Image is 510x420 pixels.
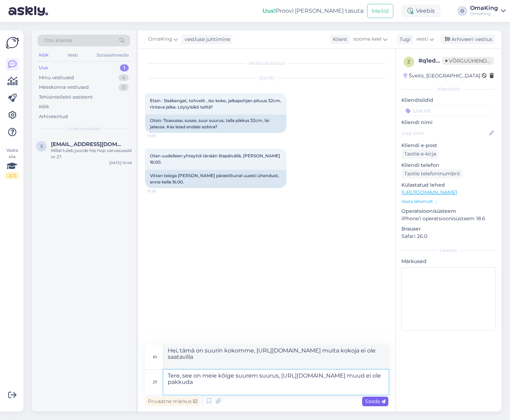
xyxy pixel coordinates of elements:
[122,75,125,80] font: 4
[404,170,460,177] font: Taotle telefoninumbrit
[401,215,485,222] font: iPhone'i operatsioonisüsteem 18.6
[440,247,457,253] font: Lisatasu
[407,59,410,64] font: z
[401,258,427,264] font: Märkused
[333,36,347,42] font: Klient
[6,147,18,159] font: Vaata siia
[418,57,422,64] font: #
[148,398,192,404] font: Privaatne märkus
[40,144,43,149] font: s
[147,134,156,138] font: 10:35
[249,60,285,66] font: Vestlus alustatud
[39,84,89,90] font: Meeskonna vestlused
[416,7,435,14] font: Veebis
[417,36,428,42] font: eesti
[367,4,393,18] button: Meilid
[262,7,276,14] font: Uus!
[153,380,157,385] font: jt
[44,37,72,43] font: Otsi kliente
[39,65,48,70] font: Uus
[148,36,172,42] font: OmaKing
[401,182,445,188] font: Külastatud lehed
[147,189,156,193] font: 10:38
[437,86,460,92] font: Kliendiinfo
[39,104,49,109] font: Kõik
[97,52,129,58] font: Sotsiaalmeedia
[400,36,411,42] font: Tugi
[259,75,274,81] font: [DATE]
[39,94,93,100] font: Tehisintellekti assistent
[51,141,124,147] span: sillesulla@look.com
[68,52,78,58] font: Veeb
[122,84,125,90] font: 0
[39,113,68,119] font: Arhiveeritud
[470,5,506,17] a: OmaKingOmaKing
[11,173,16,178] font: / 3
[402,129,488,137] input: Lisa nimi
[372,8,389,14] font: Meilid
[51,141,148,147] font: [EMAIL_ADDRESS][DOMAIN_NAME]
[449,58,504,64] font: Võrguühenduseta
[401,233,427,239] font: Safari 26.0
[163,345,388,369] textarea: Hei, tämä on suurin kokomme, [URL][DOMAIN_NAME] muita kokoja ei ole saatavilla
[185,36,230,42] font: vestluse juhtimine
[150,98,282,110] font: Etsin : Sisäkengat, tohvelit , iso koko, jalkapohjan pituus 32cm, rintava jalka. Löytyisikö teiltä?
[401,105,496,116] input: Lisa silt
[163,370,388,395] textarea: Tere, see on meie kõige suurem suurus, [URL][DOMAIN_NAME] muud ei ole pakkuda
[401,189,457,196] a: [URL][DOMAIN_NAME]
[39,75,74,80] font: Minu vestlused
[460,8,464,13] font: O
[365,398,380,404] font: Saada
[470,11,491,16] font: OmaKing
[68,126,100,131] font: Uued vestlused
[401,199,437,204] font: Vaata lähemalt ...
[153,355,157,360] font: fi
[404,151,436,157] font: Taotle e-kirja
[401,162,439,168] font: Kliendi telefon
[39,52,49,58] font: Kõik
[409,72,480,79] font: Šveits, [GEOGRAPHIC_DATA]
[51,148,132,159] font: Millal tuleb juurde hip hop varvasussid nr 2?
[353,36,382,42] font: soome keel
[6,36,19,49] img: Askly logo
[401,208,456,214] font: Operatsioonisüsteem
[123,65,125,70] font: 1
[401,226,421,232] font: Brauser
[150,153,281,165] font: Otan uudelleen yhteyttä tänään iltapäivällä, [PERSON_NAME] 16:00.
[276,7,364,14] font: Proovi [PERSON_NAME] tasuta:
[8,173,11,178] font: 2
[401,97,433,103] font: Kliendisildid
[150,118,270,129] font: Otsin: Toasusse, susse, suur suurus, talla pikkus 32cm, lai jalaosa. Kas leiad endale sobiva?
[401,119,433,126] font: Kliendi nimi
[422,57,449,64] font: q1edcz2h
[470,5,498,11] font: OmaKing
[451,36,492,42] font: Arhiveeri vestlus
[109,161,132,165] font: [DATE] 10:48
[401,142,437,148] font: Kliendi e-post
[150,173,280,185] font: Võtan teiega [PERSON_NAME] pärastlõunal uuesti ühendust, enne kella 16.00.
